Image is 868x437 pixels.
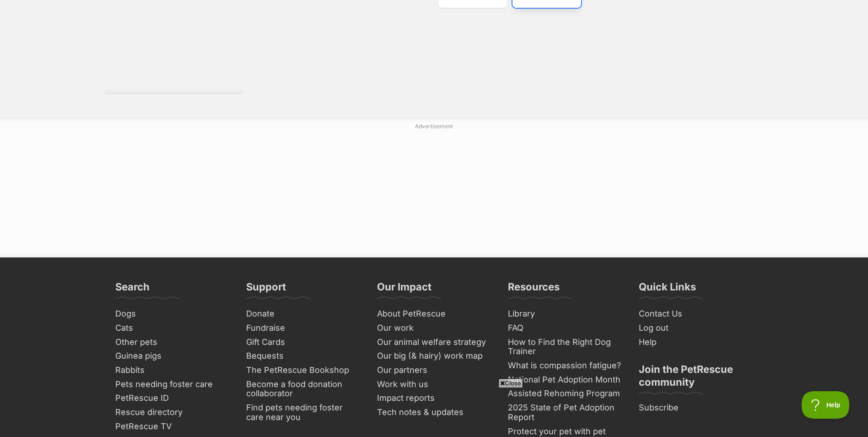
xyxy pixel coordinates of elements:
[112,420,233,434] a: PetRescue TV
[115,280,150,299] h3: Search
[212,134,656,248] iframe: Advertisement
[377,280,431,299] h3: Our Impact
[635,401,757,415] a: Subscribe
[243,321,364,335] a: Fundraise
[212,391,656,432] iframe: Advertisement
[112,349,233,363] a: Guinea pigs
[504,321,626,335] a: FAQ
[373,321,495,335] a: Our work
[635,307,757,321] a: Contact Us
[508,280,560,299] h3: Resources
[246,280,286,299] h3: Support
[373,349,495,363] a: Our big (& hairy) work map
[373,377,495,392] a: Work with us
[373,307,495,321] a: About PetRescue
[498,378,523,388] span: Close
[112,321,233,335] a: Cats
[504,373,626,387] a: National Pet Adoption Month
[243,377,364,401] a: Become a food donation collaborator
[373,335,495,350] a: Our animal welfare strategy
[802,391,850,419] iframe: Help Scout Beacon - Open
[504,359,626,373] a: What is compassion fatigue?
[112,391,233,405] a: PetRescue ID
[112,307,233,321] a: Dogs
[504,335,626,359] a: How to Find the Right Dog Trainer
[112,363,233,377] a: Rabbits
[112,335,233,350] a: Other pets
[112,377,233,392] a: Pets needing foster care
[243,363,364,377] a: The PetRescue Bookshop
[635,321,757,335] a: Log out
[504,307,626,321] a: Library
[373,363,495,377] a: Our partners
[243,349,364,363] a: Bequests
[639,280,696,299] h3: Quick Links
[112,405,233,420] a: Rescue directory
[635,335,757,350] a: Help
[243,307,364,321] a: Donate
[243,335,364,350] a: Gift Cards
[639,363,753,394] h3: Join the PetRescue community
